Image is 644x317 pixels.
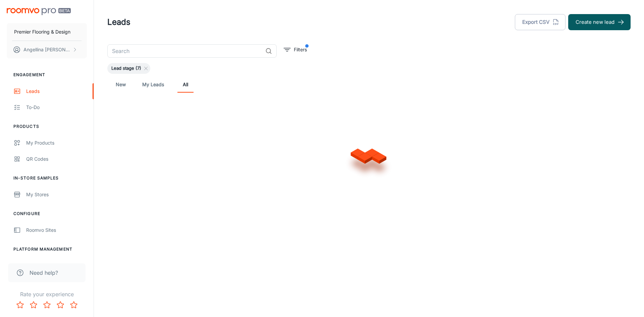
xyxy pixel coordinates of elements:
button: Export CSV [515,14,566,30]
h1: Leads [107,16,130,28]
button: Premier Flooring & Design [7,23,87,41]
span: Lead stage (7) [107,65,145,72]
p: Angellina [PERSON_NAME] [23,46,71,53]
div: Lead stage (7) [107,63,150,74]
div: My Stores [26,191,87,198]
div: Roomvo Sites [26,226,87,234]
div: Leads [26,88,87,95]
button: Create new lead [568,14,631,30]
div: QR Codes [26,155,87,163]
p: Filters [294,46,307,53]
p: Premier Flooring & Design [14,28,70,36]
div: My Products [26,139,87,147]
a: New [113,76,129,93]
a: All [177,76,194,93]
button: filter [282,44,309,55]
button: Angellina [PERSON_NAME] [7,41,87,58]
div: To-do [26,104,87,111]
a: My Leads [142,76,164,93]
img: Roomvo PRO Beta [7,8,71,15]
input: Search [107,44,263,58]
